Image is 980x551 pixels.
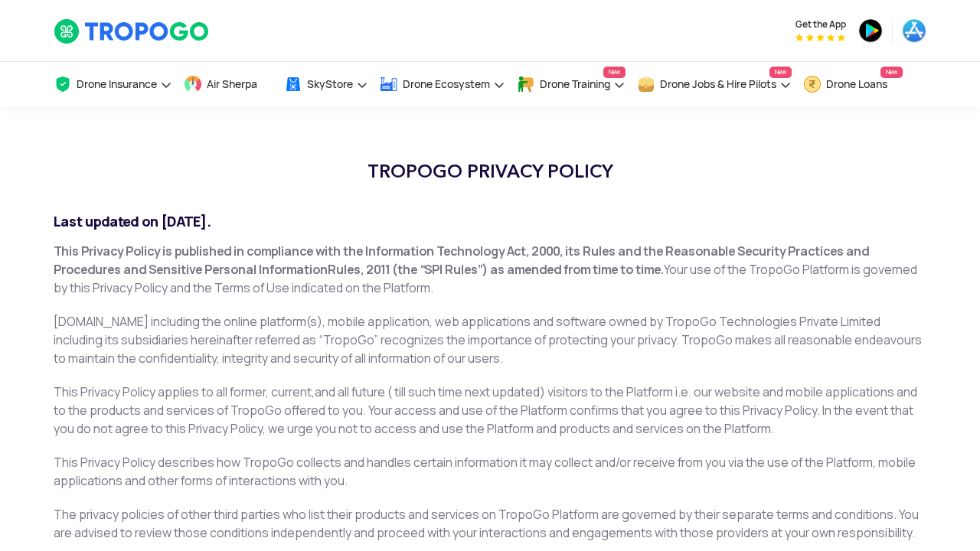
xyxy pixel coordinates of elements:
[307,78,353,90] span: SkyStore
[880,67,903,78] span: New
[637,62,792,107] a: Drone Jobs & Hire PilotsNew
[660,78,776,90] span: Drone Jobs & Hire Pilots
[207,78,257,90] span: Air Sherpa
[858,18,883,43] img: ic_playstore.png
[803,62,903,107] a: Drone LoansNew
[54,383,926,439] p: This Privacy Policy applies to all former, current,and all future ( till such time next updated) ...
[769,67,792,78] span: New
[795,34,845,41] img: App Raking
[902,18,926,43] img: ic_appstore.png
[826,78,887,90] span: Drone Loans
[54,454,926,491] p: This Privacy Policy describes how TropoGo collects and handles certain information it may collect...
[184,62,273,107] a: Air Sherpa
[603,67,626,78] span: New
[403,78,490,90] span: Drone Ecosystem
[540,78,610,90] span: Drone Training
[54,213,926,231] h2: Last updated on [DATE].
[54,153,926,190] h1: TROPOGO PRIVACY POLICY
[54,313,926,368] p: [DOMAIN_NAME] including the online platform(s), mobile application, web applications and software...
[54,243,869,278] strong: This Privacy Policy is published in compliance with the Information Technology Act, 2000, its Rul...
[380,62,505,107] a: Drone Ecosystem
[54,18,211,44] img: TropoGo Logo
[54,506,926,543] p: The privacy policies of other third parties who list their products and services on TropoGo Platf...
[284,62,368,107] a: SkyStore
[77,78,157,90] span: Drone Insurance
[517,62,626,107] a: Drone TrainingNew
[54,62,172,107] a: Drone Insurance
[54,243,926,298] p: Your use of the TropoGo Platform is governed by this Privacy Policy and the Terms of Use indicate...
[795,18,846,31] span: Get the App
